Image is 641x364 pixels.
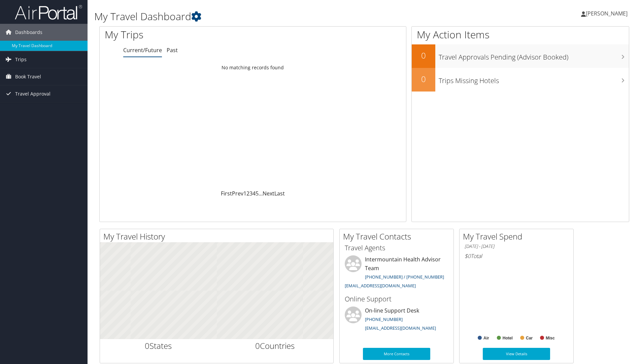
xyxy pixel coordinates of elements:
li: On-line Support Desk [341,306,452,334]
h2: States [105,340,212,352]
a: 5 [256,190,259,197]
h2: Countries [222,340,329,352]
a: 4 [252,190,256,197]
a: 0Trips Missing Hotels [412,68,629,92]
a: Last [274,190,285,197]
h2: 0 [412,73,435,85]
img: airportal-logo.png [15,4,82,20]
h6: Total [465,252,568,260]
span: 0 [255,340,260,351]
h3: Online Support [345,294,448,304]
text: Misc [546,336,555,340]
span: [PERSON_NAME] [586,10,628,17]
h6: [DATE] - [DATE] [465,243,568,250]
text: Hotel [503,336,513,340]
a: 1 [243,190,246,197]
span: Dashboards [15,24,42,41]
li: Intermountain Health Advisor Team [341,255,452,291]
span: … [259,190,263,197]
a: 0Travel Approvals Pending (Advisor Booked) [412,44,629,68]
td: No matching records found [100,62,406,74]
span: 0 [145,340,149,351]
h3: Travel Agents [345,243,448,253]
a: [PERSON_NAME] [581,3,634,24]
h2: 0 [412,50,435,61]
text: Car [526,336,533,340]
span: Book Travel [15,68,41,85]
a: [PHONE_NUMBER] / [PHONE_NUMBER] [365,274,444,280]
span: Trips [15,51,27,68]
h1: My Trips [105,28,273,42]
h2: My Travel Spend [463,231,573,242]
a: [EMAIL_ADDRESS][DOMAIN_NAME] [345,283,416,289]
a: [EMAIL_ADDRESS][DOMAIN_NAME] [365,325,436,331]
a: 3 [249,190,252,197]
span: $0 [465,252,471,260]
a: Next [263,190,274,197]
a: [PHONE_NUMBER] [365,316,403,322]
span: Travel Approval [15,85,50,102]
h3: Trips Missing Hotels [439,73,629,85]
h2: My Travel History [103,231,333,242]
h1: My Travel Dashboard [94,9,454,24]
a: 2 [246,190,249,197]
a: Prev [232,190,243,197]
h1: My Action Items [412,28,629,42]
a: First [221,190,232,197]
h2: My Travel Contacts [343,231,453,242]
a: More Contacts [363,348,430,360]
text: Air [483,336,489,340]
a: Current/Future [123,46,162,54]
h3: Travel Approvals Pending (Advisor Booked) [439,49,629,62]
a: View Details [483,348,550,360]
a: Past [167,46,178,54]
